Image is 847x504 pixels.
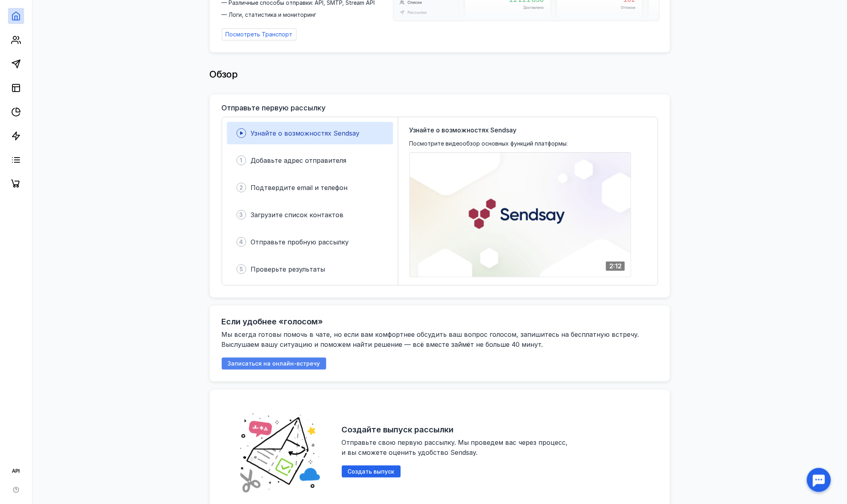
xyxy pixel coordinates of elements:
[342,466,401,478] button: Создать выпуск
[251,156,347,164] span: Добавьте адрес отправителя
[228,360,320,367] span: Записаться на онлайн-встречу
[222,317,323,326] h2: Если удобнее «голосом»
[222,28,297,40] a: Посмотреть Транспорт
[222,330,641,348] span: Мы всегда готовы помочь в чате, но если вам комфортнее обсудить ваш вопрос голосом, запишитесь на...
[239,238,243,246] span: 4
[222,360,326,367] a: Записаться на онлайн-встречу
[251,238,349,246] span: Отправьте пробную рассылку
[342,438,570,456] span: Отправьте свою первую рассылку. Мы проведем вас через процесс, и вы сможете оценить удобство Send...
[409,125,517,135] span: Узнайте о возможностях Sendsay
[251,211,344,219] span: Загрузите список контактов
[226,31,293,38] span: Посмотреть Транспорт
[342,425,454,434] h2: Создайте выпуск рассылки
[348,468,395,475] span: Создать выпуск
[409,140,568,148] span: Посмотрите видеообзор основных функций платформы:
[222,104,326,112] h3: Отправьте первую рассылку
[251,184,348,192] span: Подтвердите email и телефон
[240,156,243,164] span: 1
[222,358,326,370] button: Записаться на онлайн-встречу
[239,265,243,273] span: 5
[251,265,325,273] span: Проверьте результаты
[230,402,330,502] img: abd19fe006828e56528c6cd305e49c57.png
[210,68,238,80] span: Обзор
[251,129,360,137] span: Узнайте о возможностях Sendsay
[606,262,625,271] div: 2:12
[239,211,243,219] span: 3
[239,184,243,192] span: 2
